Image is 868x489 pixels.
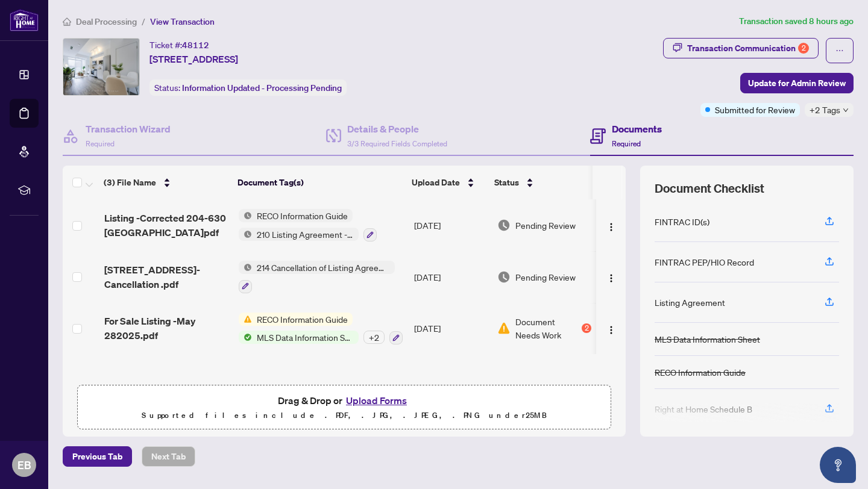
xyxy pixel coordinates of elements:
[810,103,840,117] span: +2 Tags
[835,46,844,55] span: ellipsis
[104,263,229,291] span: [STREET_ADDRESS]-Cancellation .pdf
[655,255,754,269] div: FINTRAC PEP/HIO Record
[739,14,854,28] article: Transaction saved 8 hours ago
[239,209,377,241] button: Status IconRECO Information GuideStatus Icon210 Listing Agreement - Landlord Representation Agree...
[233,166,407,199] th: Document Tag(s)
[612,139,641,148] span: Required
[606,222,616,232] img: Logo
[252,331,359,344] span: MLS Data Information Sheet
[63,39,139,95] img: IMG-E12180007_1.jpg
[182,40,209,51] span: 48112
[497,322,511,335] img: Document Status
[602,319,621,338] button: Logo
[182,83,342,93] span: Information Updated - Processing Pending
[494,176,519,189] span: Status
[606,273,616,283] img: Logo
[715,103,795,116] span: Submitted for Review
[820,447,856,483] button: Open asap
[409,251,492,303] td: [DATE]
[239,209,252,222] img: Status Icon
[663,38,819,58] button: Transaction Communication2
[239,313,403,345] button: Status IconRECO Information GuideStatus IconMLS Data Information Sheet+2
[104,314,229,343] span: For Sale Listing -May 282025.pdf
[252,228,359,241] span: 210 Listing Agreement - Landlord Representation Agreement Authority to Offer forLease
[409,199,492,251] td: [DATE]
[497,270,511,284] img: Document Status
[239,261,395,293] button: Status Icon214 Cancellation of Listing Agreement - Authority to Offer for Lease
[606,325,616,335] img: Logo
[407,166,489,199] th: Upload Date
[347,122,447,136] h4: Details & People
[104,176,156,189] span: (3) File Name
[149,79,347,96] div: Status:
[363,331,385,344] div: + 2
[86,122,171,136] h4: Transaction Wizard
[412,176,460,189] span: Upload Date
[655,296,725,309] div: Listing Agreement
[149,52,238,66] span: [STREET_ADDRESS]
[602,267,621,287] button: Logo
[582,323,591,333] div: 2
[655,215,709,228] div: FINTRAC ID(s)
[252,209,353,222] span: RECO Information Guide
[10,9,39,31] img: logo
[655,180,764,197] span: Document Checklist
[86,139,115,148] span: Required
[497,219,511,232] img: Document Status
[612,122,662,136] h4: Documents
[655,332,760,346] div: MLS Data Information Sheet
[655,402,752,416] div: Right at Home Schedule B
[239,313,252,326] img: Status Icon
[515,219,576,232] span: Pending Review
[63,17,71,26] span: home
[78,385,611,430] span: Drag & Drop orUpload FormsSupported files include .PDF, .JPG, .JPEG, .PNG under25MB
[142,14,145,28] li: /
[740,73,854,93] button: Update for Admin Review
[239,261,252,274] img: Status Icon
[843,107,849,113] span: down
[489,166,593,199] th: Status
[76,16,137,27] span: Deal Processing
[798,43,809,54] div: 2
[252,261,395,274] span: 214 Cancellation of Listing Agreement - Authority to Offer for Lease
[409,303,492,355] td: [DATE]
[342,393,410,408] button: Upload Forms
[602,216,621,235] button: Logo
[278,393,410,408] span: Drag & Drop or
[72,447,122,466] span: Previous Tab
[515,270,576,284] span: Pending Review
[252,313,353,326] span: RECO Information Guide
[85,408,603,423] p: Supported files include .PDF, .JPG, .JPEG, .PNG under 25 MB
[347,139,447,148] span: 3/3 Required Fields Completed
[239,228,252,241] img: Status Icon
[687,39,809,58] div: Transaction Communication
[149,38,209,52] div: Ticket #:
[142,446,195,467] button: Next Tab
[99,166,233,199] th: (3) File Name
[748,73,846,93] span: Update for Admin Review
[150,16,215,27] span: View Transaction
[63,446,132,467] button: Previous Tab
[239,331,252,344] img: Status Icon
[104,211,229,240] span: Listing -Corrected 204-630 [GEOGRAPHIC_DATA]pdf
[515,315,579,341] span: Document Needs Work
[655,366,746,379] div: RECO Information Guide
[17,456,31,473] span: EB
